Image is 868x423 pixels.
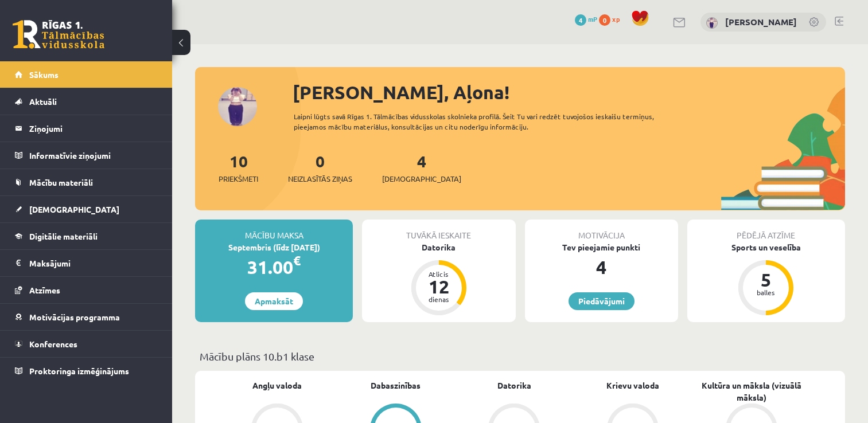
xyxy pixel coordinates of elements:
[588,14,597,23] span: mP
[687,241,845,317] a: Sports un veselība 5 balles
[422,271,456,277] div: Atlicis
[29,115,158,142] legend: Ziņojumi
[29,204,119,214] span: [DEMOGRAPHIC_DATA]
[219,151,258,185] a: 10Priekšmeti
[382,151,461,185] a: 4[DEMOGRAPHIC_DATA]
[687,241,845,253] div: Sports un veselība
[422,277,456,296] div: 12
[575,14,586,26] span: 4
[606,379,659,391] a: Krievu valoda
[15,304,158,330] a: Motivācijas programma
[294,111,684,132] div: Laipni lūgts savā Rīgas 1. Tālmācības vidusskolas skolnieka profilā. Šeit Tu vari redzēt tuvojošo...
[687,220,845,241] div: Pēdējā atzīme
[575,14,597,23] a: 4 mP
[15,358,158,384] a: Proktoringa izmēģinājums
[29,285,60,295] span: Atzīmes
[749,271,783,289] div: 5
[15,331,158,357] a: Konferences
[293,79,845,106] div: [PERSON_NAME], Aļona!
[288,173,352,185] span: Neizlasītās ziņas
[15,88,158,115] a: Aktuāli
[362,241,515,317] a: Datorika Atlicis 12 dienas
[497,379,531,391] a: Datorika
[29,339,77,349] span: Konferences
[749,289,783,296] div: balles
[362,220,515,241] div: Tuvākā ieskaite
[29,250,158,276] legend: Maksājumi
[252,379,302,391] a: Angļu valoda
[382,173,461,185] span: [DEMOGRAPHIC_DATA]
[706,17,718,29] img: Aļona Girse
[525,241,678,253] div: Tev pieejamie punkti
[29,96,57,107] span: Aktuāli
[195,253,353,281] div: 31.00
[29,312,120,322] span: Motivācijas programma
[195,241,353,253] div: Septembris (līdz [DATE])
[599,14,610,26] span: 0
[599,14,625,23] a: 0 xp
[29,366,129,376] span: Proktoringa izmēģinājums
[29,142,158,169] legend: Informatīvie ziņojumi
[422,296,456,303] div: dienas
[293,252,301,269] span: €
[612,14,620,23] span: xp
[692,379,811,404] a: Kultūra un māksla (vizuālā māksla)
[288,151,352,185] a: 0Neizlasītās ziņas
[362,241,515,253] div: Datorika
[15,61,158,88] a: Sākums
[29,231,98,241] span: Digitālie materiāli
[29,69,59,80] span: Sākums
[195,220,353,241] div: Mācību maksa
[245,292,303,310] a: Apmaksāt
[15,196,158,222] a: [DEMOGRAPHIC_DATA]
[219,173,258,185] span: Priekšmeti
[525,253,678,281] div: 4
[15,115,158,142] a: Ziņojumi
[569,292,635,310] a: Piedāvājumi
[13,20,104,49] a: Rīgas 1. Tālmācības vidusskola
[200,348,840,364] p: Mācību plāns 10.b1 klase
[15,223,158,249] a: Digitālie materiāli
[15,142,158,169] a: Informatīvie ziņojumi
[15,169,158,195] a: Mācību materiāli
[525,220,678,241] div: Motivācija
[15,250,158,276] a: Maksājumi
[725,16,797,28] a: [PERSON_NAME]
[371,379,421,391] a: Dabaszinības
[29,177,93,187] span: Mācību materiāli
[15,277,158,303] a: Atzīmes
